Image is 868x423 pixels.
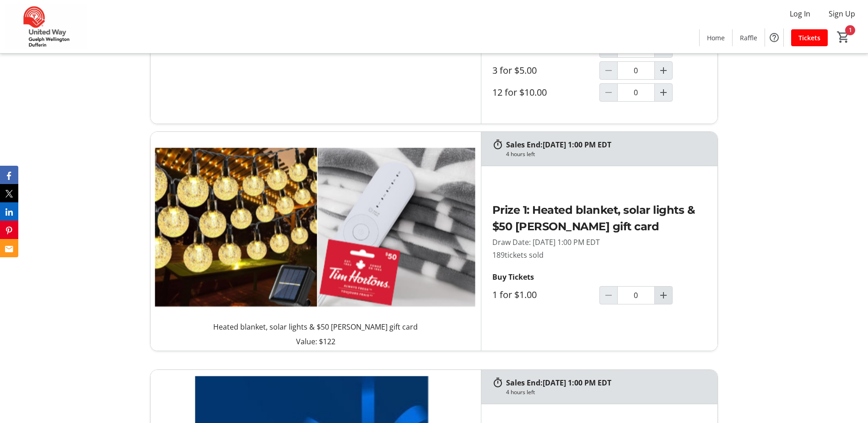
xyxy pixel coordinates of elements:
[782,6,818,21] button: Log In
[492,237,706,248] p: Draw Date: [DATE] 1:00 PM EDT
[791,29,828,46] a: Tickets
[655,84,672,101] button: Increment by one
[492,65,537,76] label: 3 for $5.00
[835,29,852,45] button: Cart
[655,62,672,79] button: Increment by one
[740,33,757,43] span: Raffle
[492,289,537,300] label: 1 for $1.00
[655,287,672,304] button: Increment by one
[821,6,863,21] button: Sign Up
[733,29,765,46] a: Raffle
[543,378,611,388] span: [DATE] 1:00 PM EDT
[765,28,783,47] button: Help
[707,33,725,43] span: Home
[151,132,481,318] img: Prize 1: Heated blanket, solar lights & $50 Tim Hortons gift card
[506,388,535,396] div: 4 hours left
[492,272,534,282] strong: Buy Tickets
[506,378,543,388] span: Sales End:
[213,321,418,332] p: Heated blanket, solar lights & $50 [PERSON_NAME] gift card
[5,4,87,49] img: United Way Guelph Wellington Dufferin's Logo
[506,150,535,158] div: 4 hours left
[506,140,543,150] span: Sales End:
[492,202,706,235] h2: Prize 1: Heated blanket, solar lights & $50 [PERSON_NAME] gift card
[543,140,611,150] span: [DATE] 1:00 PM EDT
[492,249,706,260] p: 189 tickets sold
[158,336,474,347] p: Value: $122
[700,29,732,46] a: Home
[829,8,855,19] span: Sign Up
[492,87,547,98] label: 12 for $10.00
[798,33,820,43] span: Tickets
[492,43,537,54] label: 1 for $2.00
[790,8,810,19] span: Log In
